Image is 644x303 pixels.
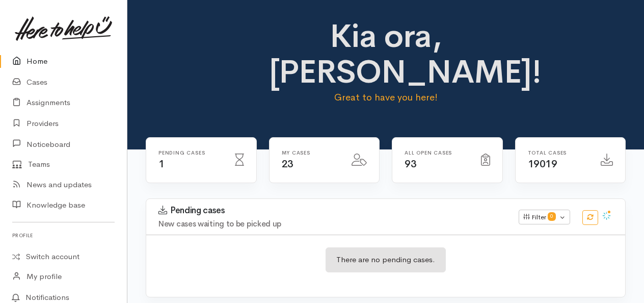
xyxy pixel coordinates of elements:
h6: Pending cases [158,150,223,156]
h3: Pending cases [158,206,506,216]
h4: New cases waiting to be picked up [158,220,506,229]
span: 19019 [528,158,557,170]
button: Filter0 [519,210,570,225]
h1: Kia ora, [PERSON_NAME]! [269,18,503,90]
span: 1 [158,158,165,170]
p: Great to have you here! [269,90,503,105]
span: 93 [405,158,416,170]
span: 23 [282,158,293,170]
div: There are no pending cases. [326,247,446,272]
h6: Profile [12,229,115,242]
span: 0 [548,212,556,220]
h6: My cases [282,150,340,156]
h6: Total cases [528,150,589,156]
h6: All Open cases [405,150,469,156]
